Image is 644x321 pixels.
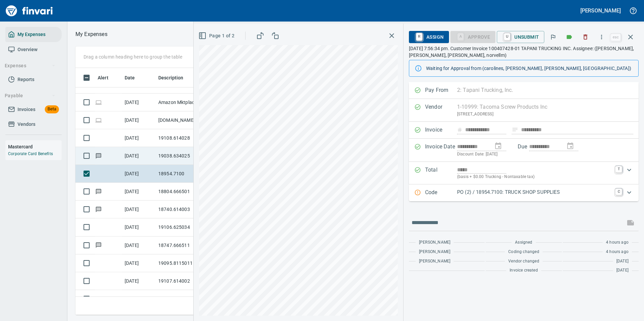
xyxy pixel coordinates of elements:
[457,174,611,180] p: (basis + $0.00 Trucking - Nontaxable tax)
[606,249,629,255] span: 4 hours ago
[409,31,449,43] button: RAssign
[409,45,639,59] p: [DATE] 7:56:34 pm. Customer Invoice 100407428-01 TAPANI TRUCKING INC. Assignee: ([PERSON_NAME], [...
[594,30,609,44] button: More
[75,30,107,38] nav: breadcrumb
[622,215,639,231] span: This records your message into the invoice and notifies anyone mentioned
[122,147,156,165] td: [DATE]
[5,62,56,70] span: Expenses
[197,30,237,42] button: Page 1 of 2
[5,92,56,100] span: Payable
[546,30,560,44] button: Flag
[609,29,639,45] span: Close invoice
[425,166,457,180] p: Total
[84,53,182,60] p: Drag a column heading here to group the table
[122,165,156,183] td: [DATE]
[122,254,156,272] td: [DATE]
[95,243,102,247] span: Has messages
[18,45,37,54] span: Overview
[409,184,639,201] div: Expand
[426,62,633,74] div: Waiting for Approval from (carolines, [PERSON_NAME], [PERSON_NAME], [GEOGRAPHIC_DATA])
[2,90,58,102] button: Payable
[8,151,53,156] a: Corporate Card Benefits
[580,7,621,14] h5: [PERSON_NAME]
[122,218,156,236] td: [DATE]
[579,5,622,16] button: [PERSON_NAME]
[616,258,629,265] span: [DATE]
[5,27,62,42] a: My Expenses
[5,117,62,132] a: Vendors
[122,94,156,111] td: [DATE]
[122,183,156,201] td: [DATE]
[8,143,62,150] h6: Mastercard
[95,153,102,158] span: Has messages
[158,74,184,82] span: Description
[606,239,629,246] span: 4 hours ago
[504,33,510,40] a: U
[156,272,216,290] td: 19107.614002
[457,188,611,196] p: PO (2) / 18954.7100: TRUCK SHOP SUPPLIES
[98,74,117,82] span: Alert
[510,267,538,274] span: Invoice created
[156,201,216,218] td: 18740.614003
[156,147,216,165] td: 19038.634025
[95,189,102,193] span: Has messages
[122,129,156,147] td: [DATE]
[611,34,621,41] a: esc
[156,111,216,129] td: [DOMAIN_NAME] Phoenix AZ
[122,111,156,129] td: [DATE]
[156,183,216,201] td: 18804.666501
[75,30,107,38] p: My Expenses
[122,201,156,218] td: [DATE]
[18,105,35,114] span: Invoices
[419,249,450,255] span: [PERSON_NAME]
[95,207,102,211] span: Has messages
[156,165,216,183] td: 18954.7100
[615,188,622,195] a: C
[122,290,156,308] td: [DATE]
[45,105,59,113] span: Beta
[95,118,102,122] span: Online transaction
[156,129,216,147] td: 19108.614028
[2,60,58,72] button: Expenses
[122,237,156,254] td: [DATE]
[5,72,62,87] a: Reports
[502,31,539,43] span: Unsubmit
[98,74,108,82] span: Alert
[508,258,539,265] span: Vendor changed
[156,94,216,111] td: Amazon Mktplace Pmts [DOMAIN_NAME][URL] WA
[125,74,135,82] span: Date
[616,267,629,274] span: [DATE]
[409,162,639,184] div: Expand
[156,218,216,236] td: 19106.625034
[419,258,450,265] span: [PERSON_NAME]
[122,272,156,290] td: [DATE]
[5,102,62,117] a: InvoicesBeta
[562,30,577,44] button: Labels
[414,31,444,43] span: Assign
[158,74,192,82] span: Description
[18,75,34,84] span: Reports
[156,290,216,308] td: 19110.624011
[18,30,45,39] span: My Expenses
[419,239,450,246] span: [PERSON_NAME]
[515,239,532,246] span: Assigned
[125,74,144,82] span: Date
[497,31,544,43] button: UUnsubmit
[156,237,216,254] td: 18747.666511
[450,34,495,39] div: Purchase Order Item required
[200,32,234,40] span: Page 1 of 2
[578,30,593,44] button: Discard
[416,33,422,40] a: R
[4,3,55,19] img: Finvari
[5,42,62,57] a: Overview
[615,166,622,173] a: T
[18,120,35,129] span: Vendors
[508,249,539,255] span: Coding changed
[425,188,457,197] p: Code
[156,254,216,272] td: 19095.8115011
[95,100,102,104] span: Online transaction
